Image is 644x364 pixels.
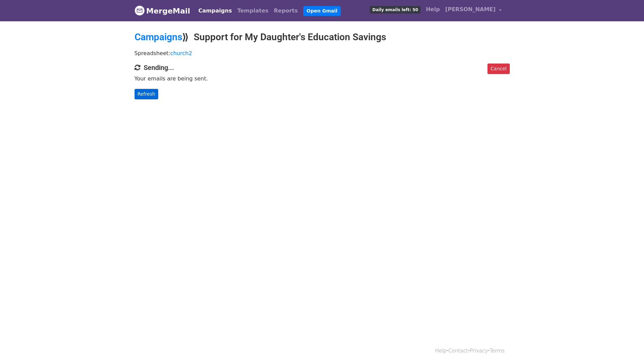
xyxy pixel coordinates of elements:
span: [PERSON_NAME] [445,5,496,14]
a: church2 [170,50,192,56]
a: Terms [490,348,504,354]
iframe: Chat Widget [610,332,644,364]
a: Campaigns [196,4,235,18]
p: Spreadsheet: [135,50,510,57]
a: Refresh [135,89,159,99]
a: Help [423,3,443,16]
a: Templates [235,4,271,18]
a: Daily emails left: 50 [367,3,423,16]
a: Open Gmail [303,6,341,16]
a: Reports [271,4,301,18]
p: Your emails are being sent. [135,75,510,82]
h4: Sending... [135,64,510,72]
a: Campaigns [135,31,182,43]
a: Privacy [470,348,488,354]
a: Help [435,348,447,354]
a: [PERSON_NAME] [443,3,504,19]
a: MergeMail [135,4,190,18]
a: Contact [448,348,468,354]
a: Cancel [487,64,509,74]
h2: ⟫ Support for My Daughter's Education Savings [135,31,510,43]
span: Daily emails left: 50 [370,6,420,14]
img: MergeMail logo [135,5,145,16]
